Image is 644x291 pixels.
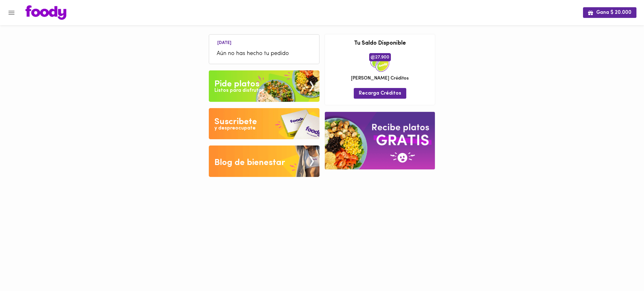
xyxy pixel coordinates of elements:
img: credits-package.png [370,53,389,72]
span: [PERSON_NAME] Créditos [351,75,409,82]
div: Suscribete [214,116,257,128]
div: Pide platos [214,78,259,91]
span: Aún no has hecho tu pedido [217,50,312,58]
img: Disfruta bajar de peso [209,108,319,140]
div: y despreocupate [214,125,256,132]
div: Blog de bienestar [214,156,285,169]
img: logo.png [25,5,66,20]
button: Recarga Créditos [354,88,406,98]
span: Gana $ 20.000 [588,10,631,16]
iframe: Messagebird Livechat Widget [608,255,638,285]
img: Pide un Platos [209,70,319,102]
img: referral-banner.png [325,112,435,169]
span: Recarga Créditos [359,91,401,96]
li: [DATE] [212,39,236,45]
img: Blog de bienestar [209,145,319,177]
img: foody-creditos.png [371,55,375,59]
span: 27.900 [369,53,391,61]
div: Listos para disfrutar [214,87,264,94]
button: Menu [4,5,19,20]
h3: Tu Saldo Disponible [330,41,430,47]
button: Gana $ 20.000 [583,7,636,18]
